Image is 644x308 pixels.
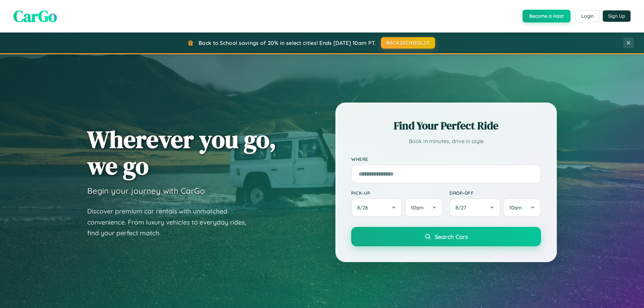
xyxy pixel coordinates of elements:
span: CarGo [13,5,57,27]
button: 8/26 [351,198,402,217]
h2: Find Your Perfect Ride [351,118,541,133]
label: Where [351,156,541,162]
button: BACK2SCHOOL20 [381,37,435,49]
h1: Wherever you go, we go [87,126,276,179]
p: Book in minutes, drive in style [351,136,541,146]
p: Discover premium car rentals with unmatched convenience. From luxury vehicles to everyday rides, ... [87,206,255,239]
span: 8 / 26 [357,204,371,211]
span: 10am [509,204,522,211]
button: Sign Up [603,10,631,22]
span: 10am [411,204,424,211]
button: Login [576,10,599,22]
button: Search Cars [351,227,541,246]
span: Back to School savings of 20% in select cities! Ends [DATE] 10am PT. [199,40,376,46]
span: Search Cars [435,233,468,240]
label: Drop-off [449,190,541,196]
h3: Begin your journey with CarGo [87,186,205,196]
label: Pick-up [351,190,443,196]
span: 8 / 27 [455,204,470,211]
button: 10am [503,198,541,217]
button: 10am [405,198,443,217]
button: Become a Host [523,10,571,22]
button: 8/27 [449,198,500,217]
